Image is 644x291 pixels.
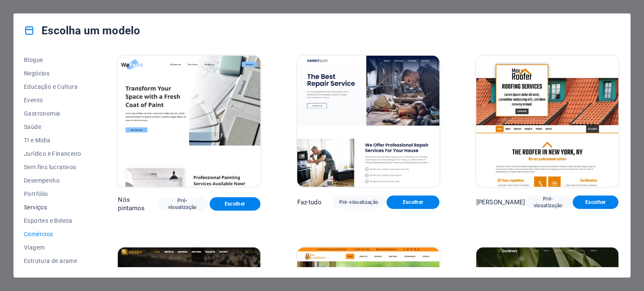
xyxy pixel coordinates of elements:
button: Esportes e Beleza [24,214,81,227]
font: Escolha um modelo [42,24,140,37]
img: Nós pintamos [118,56,260,187]
button: Desempenho [24,174,81,187]
button: Escolher [387,196,439,209]
font: Viagem [24,244,44,251]
font: Desempenho [24,177,60,184]
button: Jurídico e Financeiro [24,147,81,160]
button: Viagem [24,241,81,254]
button: Comércios [24,227,81,241]
button: Serviços [24,201,81,214]
font: Nós pintamos [118,196,145,212]
button: Pré-visualização [332,196,385,209]
font: Educação e Cultura [24,83,78,90]
button: Pré-visualização [525,196,571,209]
font: Saúde [24,124,41,130]
font: Esportes e Beleza [24,217,73,224]
font: Portfólio [24,191,48,197]
button: Portfólio [24,187,81,201]
button: TI e Mídia [24,134,81,147]
font: Negócios [24,70,49,77]
font: Blogue [24,57,43,63]
font: Evento [24,97,43,103]
button: Saúde [24,120,81,134]
img: Max Roofer [476,56,618,187]
button: Educação e Cultura [24,80,81,93]
font: Escolher [403,199,423,205]
button: Evento [24,93,81,107]
button: Escolher [573,196,618,209]
font: Sem fins lucrativos [24,164,76,170]
button: Blogue [24,53,81,67]
font: Escolher [225,201,245,207]
button: Gastronomia [24,107,81,120]
button: Sem fins lucrativos [24,160,81,174]
img: Faz-tudo [297,56,439,187]
button: Negócios [24,67,81,80]
font: Pré-visualização [534,196,563,209]
font: Faz-tudo [297,198,322,206]
font: Escolher [585,199,606,205]
button: Pré-visualização [157,197,208,211]
font: Estrutura de arame [24,258,77,264]
font: Comércios [24,231,53,237]
font: Pré-visualização [168,198,197,210]
font: Gastronomia [24,110,60,117]
font: Jurídico e Financeiro [24,150,81,157]
button: Estrutura de arame [24,254,81,268]
font: Pré-visualização [339,199,379,205]
font: [PERSON_NAME] [476,198,525,206]
button: Escolher [210,197,260,211]
font: TI e Mídia [24,137,50,144]
font: Serviços [24,204,47,211]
